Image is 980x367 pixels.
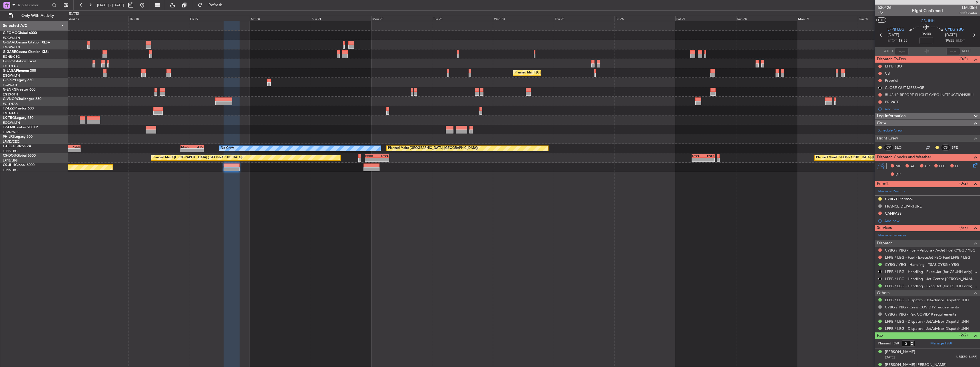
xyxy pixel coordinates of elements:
a: LFPB / LBG - Dispatch - JetAdvisor Dispatch JHH [885,319,969,324]
div: Flight Confirmed [912,8,943,14]
div: FRANCE DEPARTURE [885,204,922,209]
a: G-SIRSCitation Excel [3,60,36,63]
span: ALDT [961,49,971,54]
span: G-SIRS [3,60,14,63]
div: - [692,158,703,161]
span: Leg Information [877,113,906,119]
div: Thu 25 [554,16,614,21]
span: (2/2) [959,332,968,338]
a: EGGW/LTN [3,36,20,40]
span: FFC [939,163,946,169]
span: 19:55 [945,38,954,44]
div: CP [884,144,893,151]
a: 9H-LPZLegacy 500 [3,135,33,139]
div: CS [941,144,950,151]
div: Sat 20 [250,16,311,21]
a: T7-EMIHawker 900XP [3,126,38,129]
div: - [69,149,80,152]
div: [DATE] [69,11,79,16]
a: EGGW/LTN [3,121,20,125]
div: !!! 48HR BEFORE FLIGHT CYBG INSTRUCTIONS!!!!!! [885,92,974,97]
span: G-GAAL [3,41,16,44]
span: Others [877,290,889,296]
a: EGLF/FAB [3,111,18,115]
a: CS-DOUGlobal 6500 [3,154,36,157]
span: Flight Crew [877,135,898,142]
span: Permits [877,181,890,187]
span: (0/2) [959,180,968,186]
a: G-JAGAPhenom 300 [3,69,36,73]
span: LMJ35H [959,5,977,11]
span: CR [925,163,930,169]
div: CYBG PPR 1955z [885,197,914,202]
div: Sun 28 [736,16,797,21]
span: T7-EMI [3,126,14,129]
a: CYBG / YBG - Fuel - Valcora - AvJet Fuel CYBG / YBG [885,248,975,253]
span: 06:00 [922,31,931,37]
div: Wed 17 [67,16,128,21]
a: LX-TROLegacy 650 [3,116,33,120]
div: CB [885,71,890,76]
span: ETOT [887,38,897,44]
a: LFPB / LBG - Handling - ExecuJet (for CS-JHH only) LFPB / LBG [885,269,977,274]
span: Refresh [204,3,228,7]
div: - [181,149,192,152]
a: Manage Services [878,233,906,238]
span: [DATE] [887,32,899,38]
a: LFPB / LBG - Fuel - ExecuJet FBO Fuel LFPB / LBG [885,255,970,260]
div: Wed 24 [493,16,554,21]
div: HTZA [692,154,703,158]
a: LFMD/CEQ [3,139,19,144]
a: T7-LZZIPraetor 600 [3,107,34,110]
span: AC [910,163,915,169]
span: CS-JHH [921,18,935,24]
button: Only With Activity [6,11,62,20]
span: Pref Charter [959,11,977,15]
div: KSEA [181,145,192,148]
a: LFPB / LBG - Dispatch - JetAdvisor Dispatch JHH [885,298,969,302]
div: HTZA [377,154,389,158]
span: F-HECD [3,145,15,148]
div: - [192,149,203,152]
span: CS-JHH [3,163,15,167]
a: LFMN/NCE [3,130,20,134]
div: Planned Maint [GEOGRAPHIC_DATA] ([GEOGRAPHIC_DATA]) [388,144,478,153]
a: Schedule Crew [878,128,903,133]
div: Planned Maint [GEOGRAPHIC_DATA] ([GEOGRAPHIC_DATA]) [816,153,906,162]
div: Fri 26 [614,16,675,21]
a: EGLF/FAB [3,64,18,68]
a: LFPB/LBG [3,168,18,172]
a: G-GAALCessna Citation XLS+ [3,41,50,44]
span: Dispatch Checks and Weather [877,154,931,161]
span: Only With Activity [15,14,60,18]
div: - [377,158,389,161]
a: LGAV/ATH [3,83,18,87]
a: CYBG / YBG - Pax COVID19 requirements [885,312,956,317]
span: G-ENRG [3,88,16,91]
span: G-FOMO [3,31,17,35]
a: EGLF/FAB [3,102,18,106]
span: Services [877,225,892,231]
a: G-GARECessna Citation XLS+ [3,50,50,54]
div: Add new [884,218,977,223]
span: DP [895,172,901,177]
div: Prebrief [885,78,898,83]
div: Fri 19 [189,16,250,21]
div: No Crew [221,144,234,153]
a: G-ENRGPraetor 600 [3,88,35,91]
div: Tue 30 [858,16,919,21]
span: Dispatch [877,240,893,247]
span: Pax [877,332,883,339]
input: --:-- [895,48,909,55]
div: Add new [884,107,977,111]
button: UTC [876,17,886,23]
div: Sat 27 [675,16,736,21]
a: CS-JHHGlobal 6000 [3,163,35,167]
div: - [703,158,714,161]
div: - [365,158,377,161]
div: CLOSE-OUT MESSAGE [885,85,924,90]
div: Tue 23 [432,16,493,21]
span: CS-DOU [3,154,16,157]
div: PRIVATE [885,99,899,104]
a: F-HECDFalcon 7X [3,145,31,148]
